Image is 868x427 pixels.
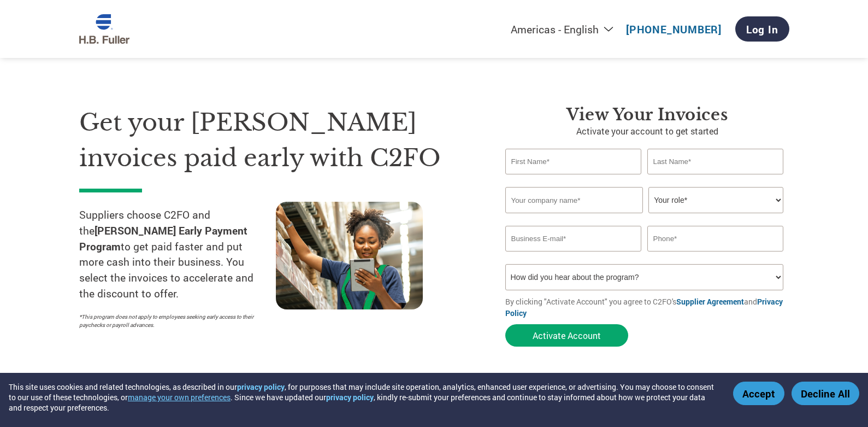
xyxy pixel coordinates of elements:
input: Invalid Email format [505,226,642,251]
p: Suppliers choose C2FO and the to get paid faster and put more cash into their business. You selec... [79,207,276,302]
p: Activate your account to get started [505,125,789,138]
input: Last Name* [647,149,784,174]
a: privacy policy [237,382,285,392]
p: *This program does not apply to employees seeking early access to their paychecks or payroll adva... [79,313,265,329]
div: This site uses cookies and related technologies, as described in our , for purposes that may incl... [9,382,717,413]
a: Privacy Policy [505,296,783,318]
div: Invalid company name or company name is too long [505,214,784,221]
div: Invalid last name or last name is too long [647,176,784,183]
input: First Name* [505,149,642,174]
img: H.B. Fuller [79,14,129,44]
a: Supplier Agreement [676,296,744,307]
a: [PHONE_NUMBER] [626,22,722,36]
a: Log In [735,16,789,42]
select: Title/Role [648,187,783,213]
button: Decline All [792,382,859,405]
a: privacy policy [326,392,374,402]
button: Activate Account [505,324,628,347]
strong: [PERSON_NAME] Early Payment Program [79,224,247,253]
div: Invalid first name or first name is too long [505,176,642,183]
input: Phone* [647,226,784,251]
div: Inavlid Email Address [505,253,642,260]
input: Your company name* [505,187,643,213]
button: manage your own preferences [128,392,231,402]
img: supply chain worker [276,202,423,309]
button: Accept [733,382,784,405]
p: By clicking "Activate Account" you agree to C2FO's and [505,296,789,319]
h3: View Your Invoices [505,105,789,125]
div: Inavlid Phone Number [647,253,784,260]
h1: Get your [PERSON_NAME] invoices paid early with C2FO [79,105,473,176]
